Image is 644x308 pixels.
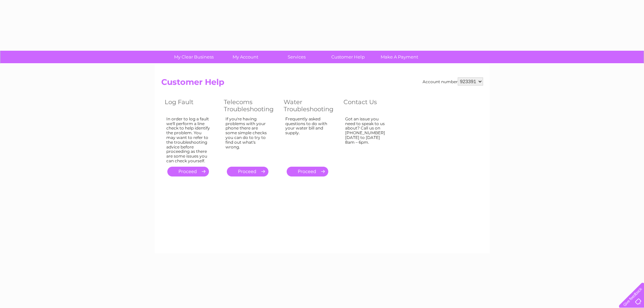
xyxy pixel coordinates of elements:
a: Services [269,51,325,63]
div: Account number [423,77,483,86]
a: My Clear Business [166,51,222,63]
a: Customer Help [320,51,376,63]
a: . [287,167,328,176]
a: My Account [217,51,273,63]
a: . [227,167,268,176]
th: Water Troubleshooting [280,97,340,115]
th: Contact Us [340,97,399,115]
div: Frequently asked questions to do with your water bill and supply. [285,117,330,161]
th: Telecoms Troubleshooting [220,97,280,115]
th: Log Fault [161,97,220,115]
a: . [167,167,209,176]
a: Make A Payment [372,51,427,63]
div: If you're having problems with your phone there are some simple checks you can do to try to find ... [225,117,270,161]
h2: Customer Help [161,77,483,90]
div: In order to log a fault we'll perform a line check to help identify the problem. You may want to ... [166,117,210,163]
div: Got an issue you need to speak to us about? Call us on [PHONE_NUMBER] [DATE] to [DATE] 8am – 6pm. [345,117,389,161]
